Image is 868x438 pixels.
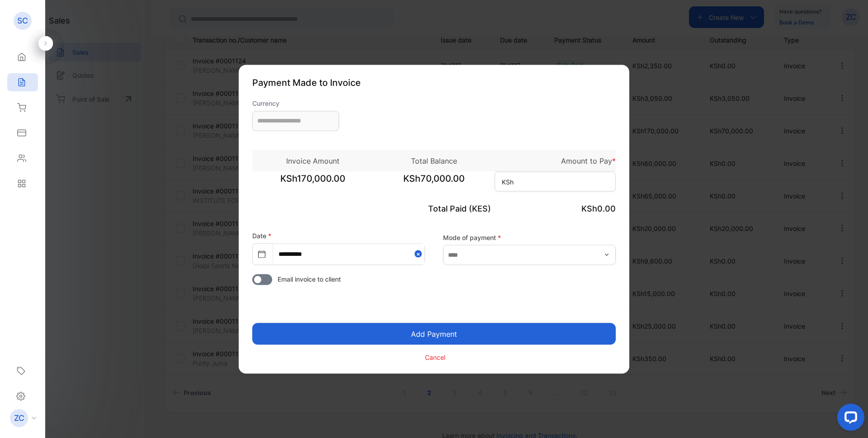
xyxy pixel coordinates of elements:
p: ZC [14,412,24,424]
span: KSh [502,177,514,186]
p: Cancel [425,353,445,362]
label: Currency [252,98,339,108]
iframe: LiveChat chat widget [830,400,868,438]
span: KSh0.00 [581,203,616,213]
p: Total Balance [373,155,495,166]
span: KSh170,000.00 [252,171,373,194]
label: Mode of payment [443,233,616,242]
p: SC [17,15,28,27]
button: Add Payment [252,323,616,344]
span: Email invoice to client [278,274,341,283]
p: Amount to Pay [495,155,616,166]
span: KSh70,000.00 [373,171,495,194]
p: Total Paid (KES) [373,202,495,214]
button: Close [415,244,425,264]
p: Invoice Amount [252,155,373,166]
label: Date [252,231,271,239]
p: Payment Made to Invoice [252,75,616,89]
